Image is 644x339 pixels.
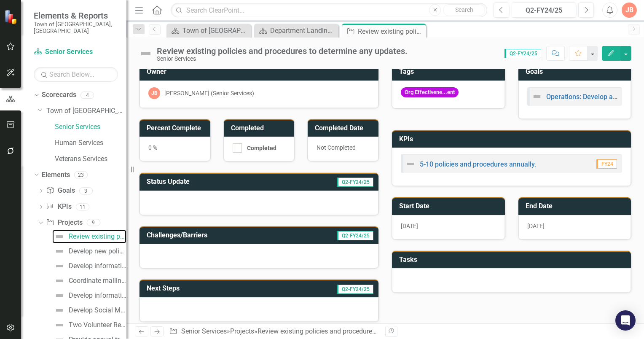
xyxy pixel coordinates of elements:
[270,25,336,36] div: Department Landing Page
[76,203,89,210] div: 11
[69,277,126,285] div: Coordinate mailing distribution.
[34,67,118,82] input: Search Below...
[169,25,249,36] a: Town of [GEOGRAPHIC_DATA] Page
[405,159,416,169] img: Not Defined
[256,25,336,36] a: Department Landing Page
[171,3,487,18] input: Search ClearPoint...
[596,159,617,169] span: FY24
[504,49,541,58] span: Q2-FY24/25
[401,223,418,229] span: [DATE]
[622,3,637,18] button: JB
[526,202,627,210] h3: End Date
[87,219,100,226] div: 9
[399,202,501,210] h3: Start Date
[157,56,408,62] div: Senior Services
[420,160,536,168] a: 5-10 policies and procedures annually.
[337,178,373,187] span: Q2-FY24/25
[532,91,542,102] img: Not Defined
[52,274,126,288] a: Coordinate mailing distribution.
[443,4,485,16] button: Search
[358,26,424,37] div: Review existing policies and procedures to determine any updates.
[527,223,545,229] span: [DATE]
[46,202,71,212] a: KPIs
[337,231,373,240] span: Q2-FY24/25
[399,256,627,264] h3: Tasks
[46,106,126,116] a: Town of [GEOGRAPHIC_DATA]
[615,310,636,331] div: Open Intercom Messenger
[74,171,88,178] div: 23
[80,91,94,99] div: 4
[69,307,126,314] div: Develop Social Media communication.
[147,178,268,186] h3: Status Update
[4,10,19,24] img: ClearPoint Strategy
[147,68,374,75] h3: Owner
[181,327,227,335] a: Senior Services
[54,261,64,271] img: Not Defined
[79,187,93,194] div: 3
[147,124,206,132] h3: Percent Complete
[52,304,126,317] a: Develop Social Media communication.
[52,245,126,258] a: Develop new policies and procedures.
[230,327,254,335] a: Projects
[148,87,160,99] div: JB
[54,305,64,315] img: Not Defined
[399,68,501,75] h3: Tags
[46,186,75,196] a: Goals
[42,90,76,100] a: Scorecards
[315,124,374,132] h3: Completed Date
[231,124,290,132] h3: Completed
[401,87,459,98] span: Org Effectivene...ent
[52,289,126,302] a: Develop informational welcome letter to residents turning age [DEMOGRAPHIC_DATA].
[157,46,408,56] div: Review existing policies and procedures to determine any updates.
[54,246,64,256] img: Not Defined
[455,6,473,13] span: Search
[147,285,253,292] h3: Next Steps
[337,285,373,294] span: Q2-FY24/25
[258,327,454,335] div: Review existing policies and procedures to determine any updates.
[46,218,82,228] a: Projects
[139,47,153,60] img: Not Defined
[55,122,126,132] a: Senior Services
[54,320,64,330] img: Not Defined
[526,68,627,75] h3: Goals
[308,137,378,161] div: Not Completed
[52,318,126,332] a: Two Volunteer Recruitment appeals annually.
[164,89,254,97] div: [PERSON_NAME] (Senior Services)
[69,248,126,255] div: Develop new policies and procedures.
[55,138,126,148] a: Human Services
[399,135,627,143] h3: KPIs
[55,154,126,164] a: Veterans Services
[52,259,126,273] a: Develop informational welcome letter to residents age [DEMOGRAPHIC_DATA]+ who are not currently e...
[169,327,379,336] div: » »
[54,276,64,286] img: Not Defined
[54,291,64,301] img: Not Defined
[182,25,249,36] div: Town of [GEOGRAPHIC_DATA] Page
[52,230,126,243] a: Review existing policies and procedures to determine any updates.
[69,321,126,329] div: Two Volunteer Recruitment appeals annually.
[34,21,118,35] small: Town of [GEOGRAPHIC_DATA], [GEOGRAPHIC_DATA]
[515,5,573,16] div: Q2-FY24/25
[54,231,64,242] img: Not Defined
[34,11,118,21] span: Elements & Reports
[512,3,576,18] button: Q2-FY24/25
[69,292,126,299] div: Develop informational welcome letter to residents turning age [DEMOGRAPHIC_DATA].
[140,137,210,161] div: 0 %
[34,47,118,57] a: Senior Services
[42,170,70,180] a: Elements
[69,233,126,240] div: Review existing policies and procedures to determine any updates.
[69,262,126,270] div: Develop informational welcome letter to residents age [DEMOGRAPHIC_DATA]+ who are not currently e...
[147,231,287,239] h3: Challenges/Barriers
